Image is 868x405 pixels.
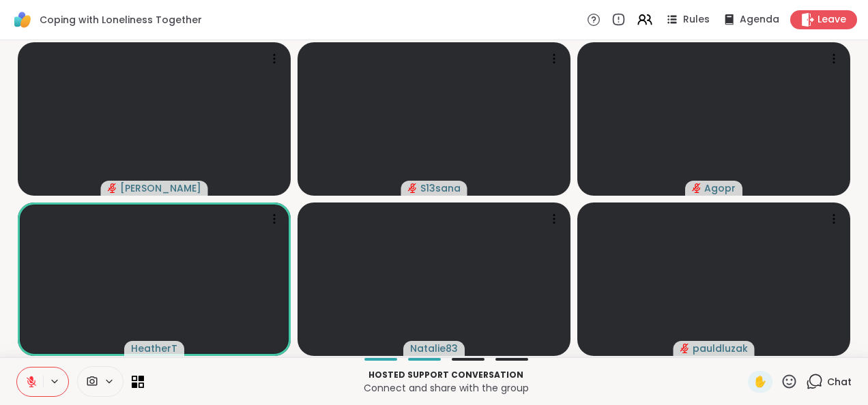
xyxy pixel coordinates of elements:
span: Chat [827,375,852,389]
span: audio-muted [408,183,418,193]
span: pauldluzak [693,342,748,355]
span: S13sana [420,181,461,195]
p: Connect and share with the group [152,381,740,395]
span: ✋ [753,374,767,390]
span: Rules [683,13,710,27]
span: Agopr [704,181,736,195]
span: Coping with Loneliness Together [40,13,202,27]
span: Natalie83 [410,342,458,355]
span: Agenda [740,13,779,27]
span: Leave [818,13,846,27]
span: audio-muted [680,344,690,353]
img: ShareWell Logomark [11,8,34,31]
span: audio-muted [108,183,117,193]
p: Hosted support conversation [152,369,740,381]
span: [PERSON_NAME] [120,181,201,195]
span: audio-muted [692,183,701,193]
span: HeatherT [131,342,177,355]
